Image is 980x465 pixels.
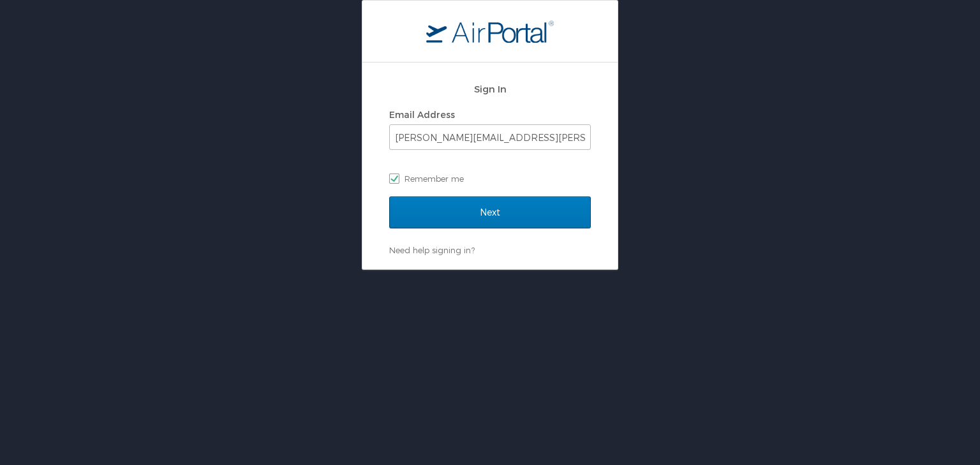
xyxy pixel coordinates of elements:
[389,245,475,255] a: Need help signing in?
[426,20,554,43] img: logo
[389,109,455,120] label: Email Address
[389,82,591,96] h2: Sign In
[389,169,591,188] label: Remember me
[389,196,591,228] input: Next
